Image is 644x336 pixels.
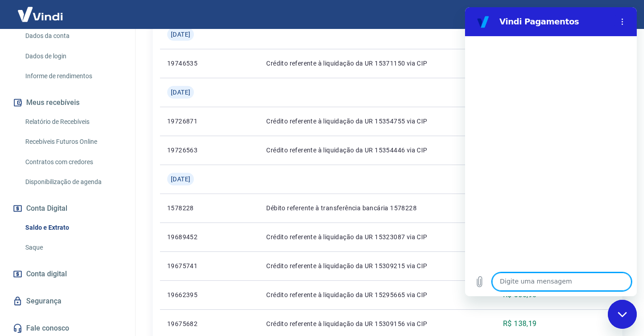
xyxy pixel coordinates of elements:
[22,173,124,191] a: Disponibilização de agenda
[22,67,124,85] a: Informe de rendimentos
[11,93,124,113] button: Meus recebíveis
[22,218,124,237] a: Saldo e Extrato
[167,232,208,241] p: 19689452
[167,261,208,270] p: 19675741
[167,319,208,328] p: 19675682
[171,30,190,39] span: [DATE]
[266,261,467,270] p: Crédito referente à liquidação da UR 15309215 via CIP
[266,319,467,328] p: Crédito referente à liquidação da UR 15309156 via CIP
[11,264,124,284] a: Conta digital
[167,203,208,213] p: 1578228
[11,199,124,218] button: Conta Digital
[465,7,637,296] iframe: Janela de mensagens
[22,27,124,45] a: Dados da conta
[167,146,208,155] p: 19726563
[11,291,124,311] a: Segurança
[171,175,190,184] span: [DATE]
[266,232,467,241] p: Crédito referente à liquidação da UR 15323087 via CIP
[22,113,124,131] a: Relatório de Recebíveis
[22,238,124,257] a: Saque
[26,268,67,280] span: Conta digital
[503,318,537,329] p: R$ 138,19
[167,117,208,126] p: 19726871
[171,88,190,97] span: [DATE]
[608,300,637,329] iframe: Botão para abrir a janela de mensagens, conversa em andamento
[266,117,467,126] p: Crédito referente à liquidação da UR 15354755 via CIP
[22,133,124,151] a: Recebíveis Futuros Online
[266,290,467,299] p: Crédito referente à liquidação da UR 15295665 via CIP
[266,59,467,68] p: Crédito referente à liquidação da UR 15371150 via CIP
[167,290,208,299] p: 19662395
[601,6,633,23] button: Sair
[11,0,70,28] img: Vindi
[22,153,124,171] a: Contratos com credores
[266,203,467,213] p: Débito referente à transferência bancária 1578228
[266,146,467,155] p: Crédito referente à liquidação da UR 15354446 via CIP
[22,47,124,66] a: Dados de login
[167,59,208,68] p: 19746535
